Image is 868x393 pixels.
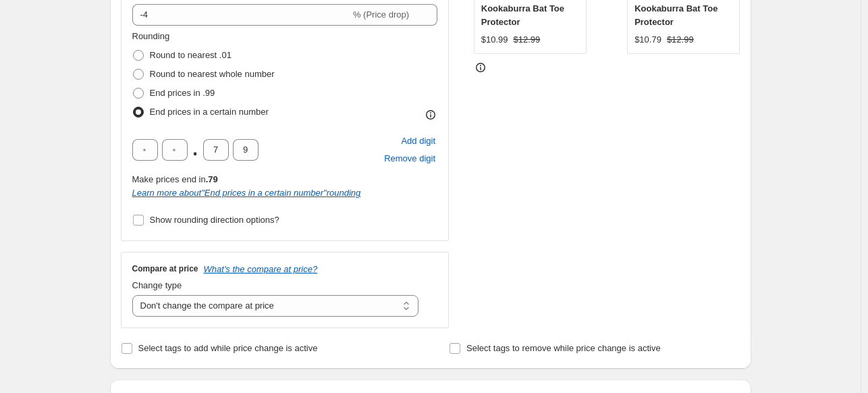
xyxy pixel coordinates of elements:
input: ﹡ [203,139,229,161]
span: $12.99 [667,34,694,45]
i: Learn more about " End prices in a certain number " rounding [132,188,361,198]
input: ﹡ [233,139,259,161]
a: Learn more about"End prices in a certain number"rounding [132,188,361,198]
span: Select tags to add while price change is active [138,343,318,353]
input: ﹡ [162,139,188,161]
span: Rounding [132,31,170,41]
span: Select tags to remove while price change is active [466,343,661,353]
span: Round to nearest .01 [150,50,232,60]
span: End prices in .99 [150,88,215,98]
span: % (Price drop) [353,9,409,20]
span: Show rounding direction options? [150,215,279,225]
button: Add placeholder [399,132,437,150]
span: Kookaburra Bat Toe Protector [634,3,717,27]
span: $12.99 [514,34,541,45]
h3: Compare at price [132,263,198,274]
span: Kookaburra Bat Toe Protector [481,3,564,27]
span: Add digit [401,134,435,148]
span: . [192,139,199,161]
span: $10.99 [481,34,508,45]
span: Remove digit [384,152,435,165]
input: -15 [132,4,350,26]
span: Change type [132,280,182,290]
span: End prices in a certain number [150,107,269,117]
span: Make prices end in [132,174,218,184]
span: Round to nearest whole number [150,69,275,79]
input: ﹡ [132,139,158,161]
button: Remove placeholder [382,150,437,167]
button: What's the compare at price? [204,264,318,274]
b: .79 [206,174,218,184]
span: $10.79 [634,34,661,45]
